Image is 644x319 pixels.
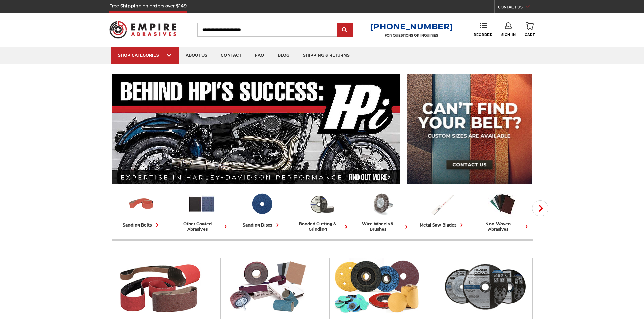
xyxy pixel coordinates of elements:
[525,22,535,37] a: Cart
[308,190,336,218] img: Bonded Cutting & Grinding
[115,258,202,315] img: Sanding Belts
[355,190,410,232] a: wire wheels & brushes
[370,22,453,31] a: [PHONE_NUMBER]
[475,190,530,232] a: non-woven abrasives
[501,33,516,37] span: Sign In
[295,190,350,232] a: bonded cutting & grinding
[407,74,532,184] img: promo banner for custom belts.
[370,33,453,38] p: FOR QUESTIONS OR INQUIRIES
[475,221,530,232] div: non-woven abrasives
[114,190,169,229] a: sanding belts
[474,22,492,37] a: Reorder
[127,190,156,218] img: Sanding Belts
[174,221,229,232] div: other coated abrasives
[428,190,456,218] img: Metal Saw Blades
[123,221,161,229] div: sanding belts
[415,190,470,229] a: metal saw blades
[248,190,276,218] img: Sanding Discs
[532,200,548,216] button: Next
[109,17,177,43] img: Empire Abrasives
[224,258,311,315] img: Other Coated Abrasives
[474,33,492,37] span: Reorder
[118,53,172,58] div: SHOP CATEGORIES
[488,190,517,218] img: Non-woven Abrasives
[271,47,296,64] a: blog
[112,74,400,184] img: Banner for an interview featuring Horsepower Inc who makes Harley performance upgrades featured o...
[179,47,214,64] a: about us
[174,190,229,232] a: other coated abrasives
[420,221,465,229] div: metal saw blades
[333,258,420,315] img: Sanding Discs
[525,33,535,37] span: Cart
[338,23,352,37] input: Submit
[498,3,535,13] a: CONTACT US
[295,221,350,232] div: bonded cutting & grinding
[355,221,410,232] div: wire wheels & brushes
[368,190,396,218] img: Wire Wheels & Brushes
[188,190,216,218] img: Other Coated Abrasives
[296,47,356,64] a: shipping & returns
[243,221,281,229] div: sanding discs
[235,190,289,229] a: sanding discs
[442,258,529,315] img: Bonded Cutting & Grinding
[248,47,271,64] a: faq
[214,47,248,64] a: contact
